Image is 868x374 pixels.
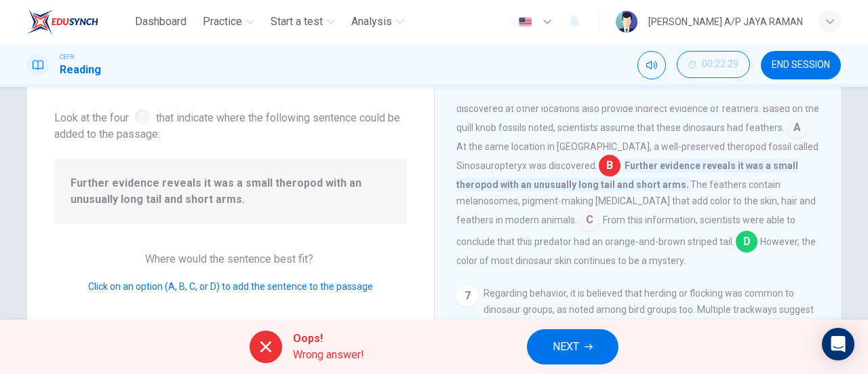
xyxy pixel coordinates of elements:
button: 00:22:29 [677,51,750,78]
span: A [786,117,808,138]
button: Analysis [346,10,410,34]
button: NEXT [527,329,618,364]
div: Open Intercom Messenger [822,328,854,360]
img: Profile picture [616,11,637,33]
button: Dashboard [130,10,192,34]
button: Start a test [265,10,340,34]
a: EduSynch logo [27,8,130,35]
img: en [517,17,534,27]
span: C [578,209,600,231]
div: Mute [637,51,666,79]
span: Analysis [351,14,392,30]
span: Click on an option (A, B, C, or D) to add the sentence to the passage [88,281,373,292]
span: Look at the four that indicate where the following sentence could be added to the passage: [54,107,407,143]
img: EduSynch logo [27,8,98,35]
span: The feathers contain melanosomes, pigment-making [MEDICAL_DATA] that add color to the skin, hair ... [456,179,816,225]
span: Practice [203,14,242,30]
div: Hide [677,51,750,79]
button: END SESSION [761,51,841,79]
span: Where would the sentence best fit? [145,253,316,265]
span: Start a test [271,14,323,30]
button: Practice [197,10,260,34]
span: B [599,155,620,176]
div: [PERSON_NAME] A/P JAYA RAMAN [648,14,803,30]
span: Dashboard [135,14,186,30]
span: From this information, scientists were able to conclude that this predator had an orange-and-brow... [456,214,795,247]
span: Further evidence reveals it was a small theropod with an unusually long tail and short arms. [456,159,798,191]
span: END SESSION [772,60,830,71]
div: 7 [456,285,478,307]
span: Wrong answer! [293,347,364,363]
h1: Reading [60,62,101,78]
span: 00:22:29 [702,59,738,70]
span: D [736,231,757,253]
span: Oops! [293,331,364,347]
span: NEXT [553,337,579,356]
span: Further evidence reveals it was a small theropod with an unusually long tail and short arms. [71,175,391,208]
span: At the same location in [GEOGRAPHIC_DATA], a well-preserved theropod fossil called Sinosauroptery... [456,141,818,171]
span: CEFR [60,52,74,62]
